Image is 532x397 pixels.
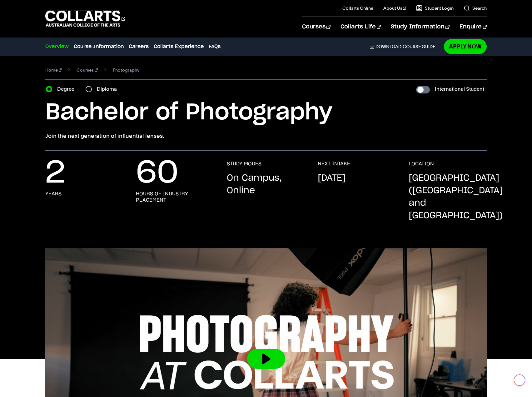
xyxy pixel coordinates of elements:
span: Photography [113,66,139,74]
a: Home [45,66,62,74]
h3: hours of industry placement [136,191,214,203]
a: Search [464,5,487,11]
a: DownloadCourse Guide [370,44,440,49]
a: Collarts Online [342,5,373,11]
a: Courses [77,66,98,74]
h3: NEXT INTAKE [318,161,350,167]
label: Diploma [97,85,121,93]
a: About Us [383,5,406,11]
a: Study Information [391,17,450,37]
p: 2 [45,161,65,186]
a: Course Information [74,43,124,50]
p: On Campus, Online [227,172,305,197]
a: Careers [129,43,149,50]
a: Collarts Experience [154,43,204,50]
a: Enquire [460,17,487,37]
a: Student Login [416,5,454,11]
a: Collarts Life [341,17,381,37]
h1: Bachelor of Photography [45,98,487,127]
label: International Student [435,85,484,93]
a: Apply Now [444,39,487,54]
h3: years [45,191,62,197]
a: FAQs [209,43,221,50]
h3: LOCATION [409,161,434,167]
label: Degree [57,85,78,93]
p: 60 [136,161,178,186]
div: Go to homepage [45,10,125,28]
h3: STUDY MODES [227,161,261,167]
p: [GEOGRAPHIC_DATA] ([GEOGRAPHIC_DATA] and [GEOGRAPHIC_DATA]) [409,172,503,222]
p: [DATE] [318,172,346,184]
a: Courses [302,17,331,37]
a: Overview [45,43,69,50]
p: Join the next generation of influential lenses. [45,132,487,140]
span: Download [375,44,401,49]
